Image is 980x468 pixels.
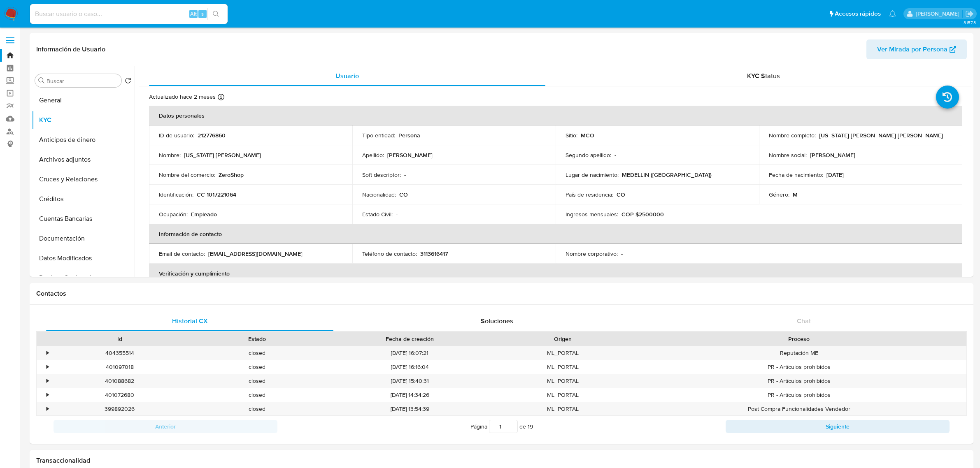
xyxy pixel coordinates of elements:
[54,420,277,433] button: Anterior
[631,402,966,416] div: Post Compra Funcionalidades Vendedor
[835,9,881,18] span: Accesos rápidos
[149,224,962,244] th: Información de contacto
[219,171,244,178] p: ZeroShop
[362,211,393,218] p: Estado Civil :
[47,77,118,85] input: Buscar
[36,45,105,53] h1: Información de Usuario
[398,132,420,139] p: Persona
[877,39,947,59] span: Ver Mirada por Persona
[420,250,448,257] p: 3113616417
[36,456,967,465] h1: Transaccionalidad
[726,420,950,433] button: Siguiente
[399,191,408,198] p: CO
[47,405,49,413] div: •
[159,151,181,159] p: Nombre :
[32,130,135,150] button: Anticipos de dinero
[188,374,325,388] div: closed
[51,346,188,360] div: 404355514
[494,388,631,402] div: ML_PORTAL
[32,189,135,209] button: Créditos
[362,151,384,159] p: Apellido :
[889,10,896,17] a: Notificaciones
[57,335,182,343] div: Id
[159,191,193,198] p: Identificación :
[159,211,188,218] p: Ocupación :
[819,132,943,139] p: [US_STATE] [PERSON_NAME] [PERSON_NAME]
[38,77,45,84] button: Buscar
[326,360,494,374] div: [DATE] 16:16:04
[194,335,319,343] div: Estado
[172,316,208,326] span: Historial CX
[494,402,631,416] div: ML_PORTAL
[769,151,807,159] p: Nombre social :
[149,264,962,283] th: Verificación y cumplimiento
[566,191,613,198] p: País de residencia :
[566,132,577,139] p: Sitio :
[387,151,433,159] p: [PERSON_NAME]
[51,374,188,388] div: 401088682
[190,10,197,18] span: Alt
[47,391,49,399] div: •
[51,388,188,402] div: 401072680
[965,9,974,18] a: Salir
[404,171,406,178] p: -
[631,388,966,402] div: PR - Artículos prohibidos
[769,171,823,178] p: Fecha de nacimiento :
[326,374,494,388] div: [DATE] 15:40:31
[326,346,494,360] div: [DATE] 16:07:21
[621,250,623,257] p: -
[494,360,631,374] div: ML_PORTAL
[747,71,780,81] span: KYC Status
[32,150,135,169] button: Archivos adjuntos
[32,229,135,248] button: Documentación
[326,402,494,416] div: [DATE] 13:54:39
[362,250,417,257] p: Teléfono de contacto :
[188,360,325,374] div: closed
[188,388,325,402] div: closed
[494,346,631,360] div: ML_PORTAL
[47,377,49,385] div: •
[201,10,204,18] span: s
[30,9,228,19] input: Buscar usuario o caso...
[159,171,215,178] p: Nombre del comercio :
[47,349,49,357] div: •
[494,374,631,388] div: ML_PORTAL
[566,250,618,257] p: Nombre corporativo :
[615,151,616,159] p: -
[159,250,205,257] p: Email de contacto :
[866,39,967,59] button: Ver Mirada por Persona
[335,71,359,81] span: Usuario
[32,209,135,229] button: Cuentas Bancarias
[32,90,135,110] button: General
[637,335,961,343] div: Proceso
[331,335,489,343] div: Fecha de creación
[159,132,194,139] p: ID de usuario :
[125,77,131,86] button: Volver al orden por defecto
[362,171,401,178] p: Soft descriptor :
[149,93,216,101] p: Actualizado hace 2 meses
[470,420,533,433] span: Página de
[51,402,188,416] div: 399892026
[32,169,135,189] button: Cruces y Relaciones
[32,248,135,268] button: Datos Modificados
[566,151,611,159] p: Segundo apellido :
[362,191,396,198] p: Nacionalidad :
[47,363,49,371] div: •
[36,290,967,298] h1: Contactos
[797,316,811,326] span: Chat
[617,191,625,198] p: CO
[396,211,398,218] p: -
[631,374,966,388] div: PR - Artículos prohibidos
[769,191,789,198] p: Género :
[191,211,217,218] p: Empleado
[631,346,966,360] div: Reputación ME
[622,171,712,178] p: MEDELLIN ([GEOGRAPHIC_DATA])
[188,402,325,416] div: closed
[793,191,798,198] p: M
[184,151,261,159] p: [US_STATE] [PERSON_NAME]
[32,110,135,130] button: KYC
[198,132,226,139] p: 212776860
[188,346,325,360] div: closed
[197,191,236,198] p: CC 1017221064
[481,316,513,326] span: Soluciones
